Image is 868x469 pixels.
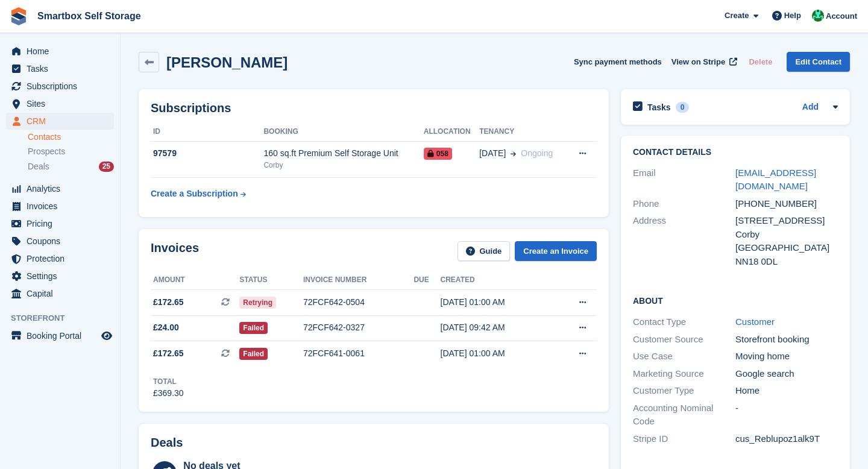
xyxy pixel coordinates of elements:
[6,113,114,130] a: menu
[27,215,99,232] span: Pricing
[27,60,99,77] span: Tasks
[735,367,838,381] div: Google search
[6,198,114,215] a: menu
[151,183,246,205] a: Create a Subscription
[784,10,801,22] span: Help
[153,387,184,400] div: £369.30
[735,197,838,211] div: [PHONE_NUMBER]
[6,268,114,285] a: menu
[6,215,114,232] a: menu
[633,432,735,446] div: Stripe ID
[153,321,179,334] span: £24.00
[99,162,114,172] div: 25
[6,78,114,95] a: menu
[28,146,65,157] span: Prospects
[633,214,735,268] div: Address
[521,148,553,158] span: Ongoing
[153,296,184,309] span: £172.65
[27,268,99,285] span: Settings
[458,241,511,261] a: Guide
[515,241,597,261] a: Create an Invoice
[574,52,662,72] button: Sync payment methods
[239,271,303,290] th: Status
[27,285,99,302] span: Capital
[27,95,99,112] span: Sites
[6,180,114,197] a: menu
[479,147,506,160] span: [DATE]
[633,367,735,381] div: Marketing Source
[735,350,838,364] div: Moving home
[744,52,777,72] button: Delete
[151,436,183,450] h2: Deals
[735,241,838,255] div: [GEOGRAPHIC_DATA]
[735,316,775,327] a: Customer
[166,54,288,71] h2: [PERSON_NAME]
[28,145,114,158] a: Prospects
[239,322,268,334] span: Failed
[6,60,114,77] a: menu
[735,384,838,398] div: Home
[263,160,423,171] div: Corby
[633,350,735,364] div: Use Case
[153,347,184,360] span: £172.65
[151,187,238,200] div: Create a Subscription
[6,233,114,250] a: menu
[735,214,838,228] div: [STREET_ADDRESS]
[27,180,99,197] span: Analytics
[735,432,838,446] div: cus_Reblupoz1alk9T
[441,347,553,360] div: [DATE] 01:00 AM
[99,329,114,343] a: Preview store
[33,6,146,26] a: Smartbox Self Storage
[151,271,239,290] th: Amount
[633,333,735,347] div: Customer Source
[153,376,184,387] div: Total
[6,285,114,302] a: menu
[735,401,838,429] div: -
[27,43,99,60] span: Home
[676,102,690,113] div: 0
[6,95,114,112] a: menu
[424,148,452,160] span: 058
[735,228,838,242] div: Corby
[735,333,838,347] div: Storefront booking
[239,297,276,309] span: Retrying
[11,312,120,324] span: Storefront
[787,52,850,72] a: Edit Contact
[151,241,199,261] h2: Invoices
[303,271,414,290] th: Invoice number
[6,250,114,267] a: menu
[671,56,725,68] span: View on Stripe
[151,101,597,115] h2: Subscriptions
[303,321,414,334] div: 72FCF642-0327
[303,347,414,360] div: 72FCF641-0061
[479,122,567,142] th: Tenancy
[6,327,114,344] a: menu
[151,147,263,160] div: 97579
[27,198,99,215] span: Invoices
[263,122,423,142] th: Booking
[633,148,838,157] h2: Contact Details
[27,78,99,95] span: Subscriptions
[303,296,414,309] div: 72FCF642-0504
[633,401,735,429] div: Accounting Nominal Code
[633,384,735,398] div: Customer Type
[441,271,553,290] th: Created
[802,101,819,115] a: Add
[28,160,114,173] a: Deals 25
[27,327,99,344] span: Booking Portal
[6,43,114,60] a: menu
[441,321,553,334] div: [DATE] 09:42 AM
[633,294,838,306] h2: About
[826,10,857,22] span: Account
[812,10,824,22] img: Elinor Shepherd
[633,197,735,211] div: Phone
[28,161,49,172] span: Deals
[647,102,671,113] h2: Tasks
[735,255,838,269] div: NN18 0DL
[633,166,735,194] div: Email
[27,113,99,130] span: CRM
[27,250,99,267] span: Protection
[27,233,99,250] span: Coupons
[725,10,749,22] span: Create
[10,7,28,25] img: stora-icon-8386f47178a22dfd0bd8f6a31ec36ba5ce8667c1dd55bd0f319d3a0aa187defe.svg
